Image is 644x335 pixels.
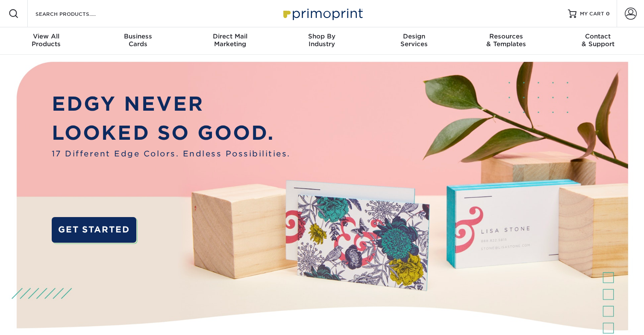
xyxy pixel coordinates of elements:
a: Contact& Support [552,27,644,55]
span: MY CART [580,10,604,18]
a: GET STARTED [52,217,137,243]
a: Shop ByIndustry [276,27,368,55]
span: Contact [552,32,644,40]
span: Design [368,32,460,40]
div: & Templates [460,32,552,48]
div: Services [368,32,460,48]
span: Resources [460,32,552,40]
div: Industry [276,32,368,48]
a: Resources& Templates [460,27,552,55]
span: 17 Different Edge Colors. Endless Possibilities. [52,148,291,159]
a: Direct MailMarketing [184,27,276,55]
input: SEARCH PRODUCTS..... [35,9,118,19]
span: 0 [606,11,610,17]
p: EDGY NEVER [52,90,291,119]
span: Business [92,32,184,40]
a: BusinessCards [92,27,184,55]
div: Marketing [184,32,276,48]
a: DesignServices [368,27,460,55]
span: Direct Mail [184,32,276,40]
img: Primoprint [279,4,365,23]
div: Cards [92,32,184,48]
p: LOOKED SO GOOD. [52,119,291,148]
div: & Support [552,32,644,48]
span: Shop By [276,32,368,40]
